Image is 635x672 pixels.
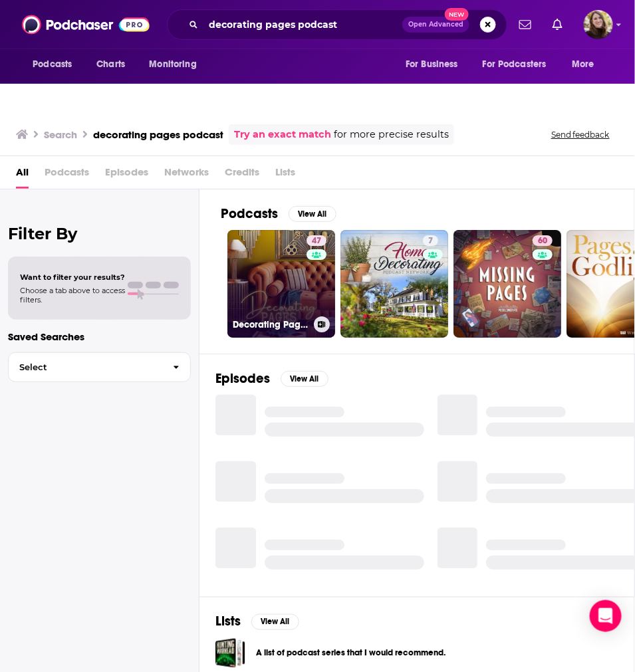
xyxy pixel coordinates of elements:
[149,55,196,74] span: Monitoring
[547,13,568,36] a: Show notifications dropdown
[408,21,463,28] span: Open Advanced
[584,10,613,39] img: User Profile
[547,129,614,140] button: Send feedback
[215,614,299,630] a: ListsView All
[88,52,133,77] a: Charts
[474,52,566,77] button: open menu
[8,352,191,382] button: Select
[402,17,469,33] button: Open AdvancedNew
[234,127,331,142] a: Try an exact match
[16,162,29,189] a: All
[221,205,278,222] h2: Podcasts
[423,235,438,246] a: 7
[584,10,613,39] span: Logged in as katiefuchs
[340,230,448,338] a: 7
[140,52,213,77] button: open menu
[20,286,125,304] span: Choose a tab above to access filters.
[215,614,241,630] h2: Lists
[563,52,612,77] button: open menu
[307,235,326,246] a: 47
[251,614,299,630] button: View All
[44,128,77,141] h3: Search
[105,162,148,189] span: Episodes
[8,330,191,343] p: Saved Searches
[203,14,402,35] input: Search podcasts, credits, & more...
[233,319,309,330] h3: Decorating Pages: TV and Film Design
[584,10,613,39] button: Show profile menu
[289,206,336,222] button: View All
[514,13,537,36] a: Show notifications dropdown
[20,273,125,282] span: Want to filter your results?
[33,55,72,74] span: Podcasts
[453,230,561,338] a: 60
[281,371,328,387] button: View All
[256,646,445,661] a: A list of podcast series that I would recommend.
[22,12,150,37] img: Podchaser - Follow, Share and Rate Podcasts
[312,235,321,248] span: 47
[227,230,335,338] a: 47Decorating Pages: TV and Film Design
[590,600,622,632] div: Open Intercom Messenger
[533,235,553,246] a: 60
[9,363,162,372] span: Select
[572,55,595,74] span: More
[334,127,449,142] span: for more precise results
[538,235,547,248] span: 60
[406,55,458,74] span: For Business
[483,55,547,74] span: For Podcasters
[45,162,89,189] span: Podcasts
[93,128,223,141] h3: decorating pages podcast
[225,162,259,189] span: Credits
[215,370,270,387] h2: Episodes
[164,162,209,189] span: Networks
[8,224,191,243] h2: Filter By
[167,9,507,40] div: Search podcasts, credits, & more...
[396,52,475,77] button: open menu
[215,370,328,387] a: EpisodesView All
[23,52,89,77] button: open menu
[215,638,245,668] a: A list of podcast series that I would recommend.
[275,162,295,189] span: Lists
[96,55,125,74] span: Charts
[428,235,433,248] span: 7
[221,205,336,222] a: PodcastsView All
[445,8,469,21] span: New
